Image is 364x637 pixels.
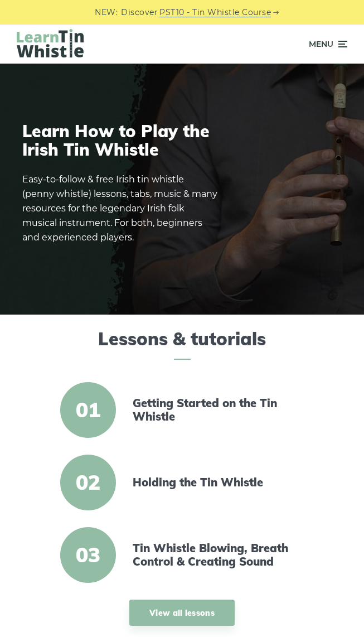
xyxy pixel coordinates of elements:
[17,328,347,360] h2: Lessons & tutorials
[129,600,235,626] a: View all lessons
[309,30,333,58] span: Menu
[60,382,116,438] span: 01
[60,527,116,583] span: 03
[22,172,217,245] p: Easy-to-follow & free Irish tin whistle (penny whistle) lessons, tabs, music & many resources for...
[17,29,84,57] img: LearnTinWhistle.com
[133,476,290,489] a: Holding the Tin Whistle
[133,542,290,568] a: Tin Whistle Blowing, Breath Control & Creating Sound
[133,397,290,423] a: Getting Started on the Tin Whistle
[22,122,217,159] h1: Learn How to Play the Irish Tin Whistle
[60,455,116,510] span: 02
